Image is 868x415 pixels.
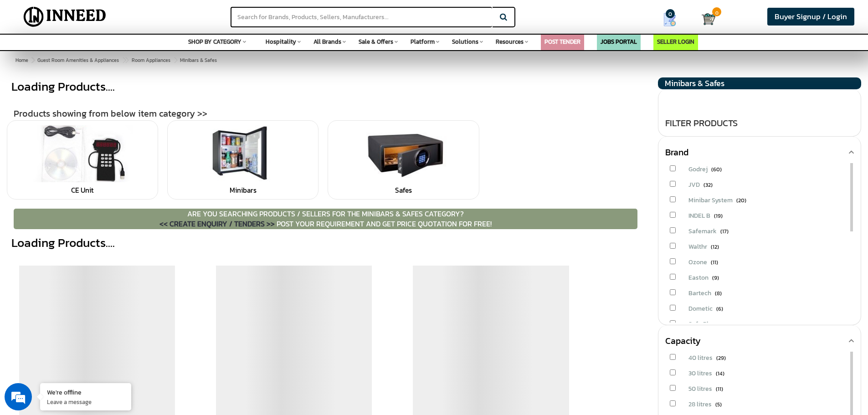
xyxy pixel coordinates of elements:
[395,185,412,195] a: Safes
[359,37,393,46] span: Sale & Offers
[688,180,700,190] span: JVD
[313,37,341,46] span: All Brands
[230,185,257,195] a: Minibars
[688,353,713,363] span: 40 litres
[688,226,717,236] span: Safemark
[715,289,722,297] span: (8)
[7,77,644,120] div: Products showing from below item category >>
[31,56,34,64] span: >
[688,384,712,394] span: 50 litres
[231,7,492,27] input: Search for Brands, Products, Sellers, Manufacturers...
[36,56,217,64] span: Minibars & Safes
[688,257,707,267] span: Ozone
[767,8,854,26] a: Buyer Signup / Login
[188,37,241,46] span: SHOP BY CATEGORY
[47,388,124,396] div: We're offline
[688,319,719,329] span: Safe Place
[716,369,724,378] span: (14)
[775,11,847,22] span: Buyer Signup / Login
[645,9,702,30] a: my Quotes 0
[702,9,710,29] a: Cart 0
[665,117,854,130] div: FILTER PRODUCTS
[132,56,170,64] span: Room Appliances
[716,354,726,362] span: (29)
[688,164,708,174] span: Godrej
[411,37,435,46] span: Platform
[723,320,729,328] span: (3)
[16,5,114,28] img: Inneed.Market
[665,325,854,347] div: Capacity
[37,56,119,64] span: Guest Room Amenities & Appliances
[688,288,711,298] span: Bartech
[711,258,718,266] span: (11)
[736,196,746,205] span: (20)
[496,37,524,46] span: Resources
[159,218,275,229] span: << CREATE ENQUIRY / TENDERS >>
[663,13,677,26] img: Show My Quotes
[704,181,713,189] span: (32)
[666,9,675,18] span: 0
[47,398,124,406] p: Leave a message
[601,37,637,46] a: JOBS PORTAL
[544,37,580,46] a: POST TENDER
[7,77,115,96] div: Loading Products....
[122,55,127,66] span: >
[36,55,121,66] a: Guest Room Amenities & Appliances
[452,37,478,46] span: Solutions
[665,137,854,159] div: Brand
[711,165,722,174] span: (60)
[716,385,723,393] span: (11)
[14,55,30,66] a: Home
[688,400,712,409] span: 28 litres
[14,209,637,230] p: ARE YOU SEARCHING PRODUCTS / SELLERS FOR THE Minibars & Safes CATEGORY? POST YOUR REQUIREMENT AND...
[174,55,178,66] span: >
[266,37,296,46] span: Hospitality
[688,273,709,282] span: Easton
[712,274,719,282] span: (9)
[71,185,94,195] a: CE Unit
[716,305,723,313] span: (6)
[665,77,724,89] span: Minibars & Safes
[688,211,710,220] span: INDEL B
[715,400,722,409] span: (5)
[159,218,277,229] a: << CREATE ENQUIRY / TENDERS >>
[688,242,707,251] span: Walthr
[714,212,723,220] span: (19)
[688,304,713,313] span: Dometic
[130,55,172,66] a: Room Appliances
[7,234,115,252] div: Loading Products....
[711,243,719,251] span: (12)
[688,369,712,378] span: 30 litres
[657,37,694,46] a: SELLER LOGIN
[712,7,721,16] span: 0
[702,12,715,26] img: Cart
[688,195,733,205] span: Minibar System
[720,227,729,236] span: (17)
